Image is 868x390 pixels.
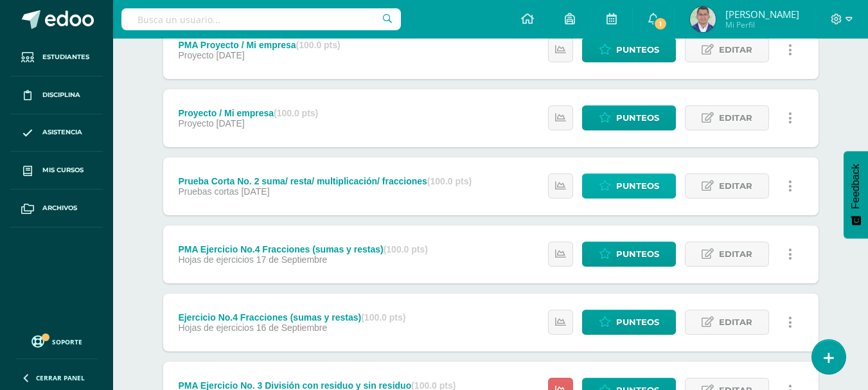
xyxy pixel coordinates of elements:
span: 16 de Septiembre [256,323,328,333]
a: Punteos [582,37,676,62]
a: Punteos [582,242,676,267]
span: Punteos [616,242,659,266]
span: Editar [719,106,752,130]
span: 17 de Septiembre [256,254,328,265]
a: Punteos [582,173,676,199]
span: Estudiantes [42,52,89,62]
span: [DATE] [217,118,245,129]
button: Feedback - Mostrar encuesta [844,151,868,238]
strong: (100.0 pts) [361,312,405,323]
span: Archivos [42,203,77,213]
span: Punteos [616,38,659,62]
a: Disciplina [10,76,103,114]
a: Punteos [582,105,676,130]
strong: (100.0 pts) [427,176,472,186]
span: Pruebas cortas [178,186,238,197]
span: Hojas de ejercicios [178,323,254,333]
span: Punteos [616,106,659,130]
a: Estudiantes [10,39,103,76]
span: Soporte [52,337,82,346]
span: Punteos [616,174,659,198]
a: Punteos [582,310,676,335]
span: Cerrar panel [36,373,85,382]
div: Ejercicio No.4 Fracciones (sumas y restas) [178,312,405,323]
div: PMA Ejercicio No.4 Fracciones (sumas y restas) [178,244,428,254]
span: Editar [719,38,752,62]
strong: (100.0 pts) [274,108,318,118]
span: [DATE] [241,186,269,197]
a: Archivos [10,190,103,227]
span: Editar [719,174,752,198]
input: Busca un usuario... [121,8,401,30]
strong: (100.0 pts) [384,244,428,254]
span: Mi Perfil [725,19,799,30]
span: Proyecto [178,118,213,129]
a: Mis cursos [10,152,103,190]
div: Proyecto / Mi empresa [178,108,318,118]
span: Editar [719,310,752,334]
span: Editar [719,242,752,266]
span: [PERSON_NAME] [725,8,799,21]
span: 1 [653,17,668,31]
a: Soporte [15,332,98,350]
img: 0ff62ea00de1e6c3dce2ba1c76bafaf1.png [690,6,716,32]
strong: (100.0 pts) [296,40,340,50]
div: PMA Proyecto / Mi empresa [178,40,340,50]
div: Prueba Corta No. 2 suma/ resta/ multiplicación/ fracciones [178,176,472,186]
a: Asistencia [10,114,103,152]
span: Disciplina [42,90,80,100]
span: Hojas de ejercicios [178,254,254,265]
span: Feedback [850,164,862,209]
span: Punteos [616,310,659,334]
span: Mis cursos [42,165,84,175]
span: [DATE] [217,50,245,60]
span: Proyecto [178,50,213,60]
span: Asistencia [42,127,82,137]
